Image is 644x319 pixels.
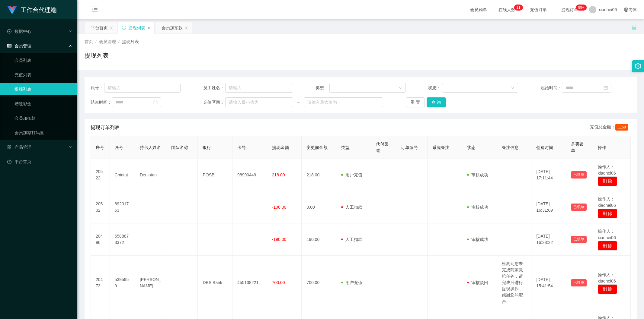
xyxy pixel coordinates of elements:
[406,97,425,107] button: 重 置
[631,24,637,30] i: 图标: unlock
[531,159,566,191] td: [DATE] 17:11:44
[624,8,628,12] i: 图标: global
[162,22,183,33] div: 会员加扣款
[536,145,553,150] span: 创建时间
[495,8,518,12] span: 在线人数
[91,85,104,91] span: 账号：
[135,256,166,310] td: [PERSON_NAME]
[497,256,532,310] td: 检测到您未完成商家竞抢任务，请完成后进行提现操作，感谢您的配合。
[171,145,188,150] span: 团队名称
[598,164,616,175] span: 操作人：xiaohei06
[432,145,449,150] span: 系统备注
[427,97,446,107] button: 查 询
[7,44,11,48] i: 图标: table
[21,0,57,20] h1: 工作台代理端
[598,229,616,240] span: 操作人：xiaohei06
[615,124,628,131] span: 1158
[514,5,523,11] sup: 11
[198,159,232,191] td: POSB
[7,43,31,48] span: 会员管理
[153,100,158,104] i: 图标: calendar
[110,191,135,223] td: 89201763
[576,5,587,11] sup: 1069
[604,86,608,90] i: 图标: calendar
[293,99,304,106] span: ~
[341,237,362,242] span: 人工扣款
[110,256,135,310] td: 5395959
[135,159,166,191] td: Deniotan
[184,26,188,30] i: 图标: close
[428,85,442,91] span: 状态：
[598,272,616,283] span: 操作人：xiaohei06
[598,241,617,251] button: 删 除
[590,124,631,131] div: 充值总金额：
[91,159,110,191] td: 20522
[341,205,362,210] span: 人工扣款
[341,172,362,177] span: 用户充值
[341,145,350,150] span: 类型
[198,256,232,310] td: DBS Bank
[571,142,584,153] span: 是否锁单
[104,83,181,93] input: 请输入
[272,145,289,150] span: 提现金额
[128,22,145,33] div: 提现列表
[14,98,72,110] a: 赠送彩金
[14,69,72,81] a: 充值列表
[225,97,293,107] input: 请输入最小值为
[376,142,389,153] span: 代付渠道
[272,280,285,285] span: 700.00
[571,236,587,243] button: 已锁单
[302,223,336,256] td: 190.00
[531,191,566,223] td: [DATE] 16:31:09
[110,26,113,30] i: 图标: close
[14,83,72,95] a: 提现列表
[118,39,120,44] span: /
[558,8,581,12] span: 提现订单
[635,63,641,69] i: 图标: setting
[7,145,31,150] span: 产品管理
[316,85,329,91] span: 类型：
[110,159,135,191] td: Chintat
[14,54,72,66] a: 会员列表
[467,205,488,210] span: 审核成功
[115,145,123,150] span: 账号
[7,29,11,33] i: 图标: check-circle-o
[511,86,514,90] i: 图标: down
[85,39,93,44] span: 首页
[571,279,587,286] button: 已锁单
[91,22,108,33] div: 平台首页
[518,5,521,11] p: 1
[467,172,488,177] span: 审核成功
[7,7,57,12] a: 工作台代理端
[531,223,566,256] td: [DATE] 16:28:22
[122,26,126,30] i: 图标: sync
[91,124,120,131] span: 提现订单列表
[7,145,11,149] i: 图标: appstore-o
[516,5,518,11] p: 1
[14,112,72,124] a: 会员加扣款
[232,159,267,191] td: 98990449
[203,99,225,106] span: 充值区间：
[598,209,617,218] button: 删 除
[91,99,112,106] span: 结束时间：
[531,256,566,310] td: [DATE] 15:41:54
[467,280,488,285] span: 审核驳回
[7,6,17,14] img: logo.9652507e.png
[399,86,402,90] i: 图标: down
[232,256,267,310] td: 455138221
[203,85,225,91] span: 员工姓名：
[306,145,328,150] span: 变更前金额
[467,145,476,150] span: 状态
[598,145,606,150] span: 操作
[571,204,587,211] button: 已锁单
[91,223,110,256] td: 20496
[110,223,135,256] td: 6588873372
[541,85,562,91] span: 起始时间：
[467,237,488,242] span: 审核成功
[341,280,362,285] span: 用户充值
[147,26,151,30] i: 图标: close
[598,197,616,208] span: 操作人：xiaohei06
[302,256,336,310] td: 700.00
[272,205,286,210] span: -100.00
[272,172,285,177] span: 218.00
